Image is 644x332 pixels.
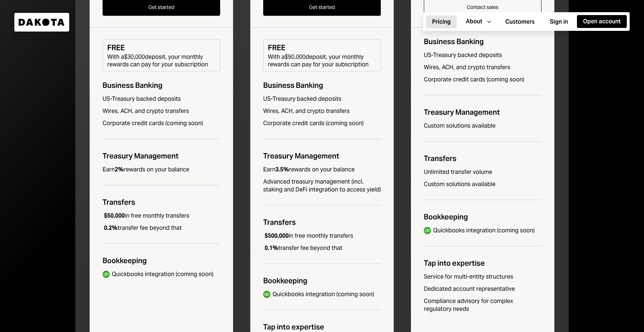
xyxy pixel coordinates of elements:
[544,15,574,28] button: Sign in
[424,258,541,269] div: Tap into expertise
[103,212,189,220] div: in free monthly transfers
[433,227,535,234] div: Quickbooks integration (coming soon)
[103,151,220,161] div: Treasury Management
[424,212,541,222] div: Bookkeeping
[466,18,482,25] div: About
[263,232,353,240] div: in free monthly transfers
[460,15,496,28] button: About
[426,15,457,28] button: Pricing
[263,80,381,91] div: Business Banking
[424,36,541,47] div: Business Banking
[263,275,381,286] div: Bookkeeping
[424,107,541,118] div: Treasury Management
[103,107,220,115] div: Wires, ACH, and crypto transfers
[103,166,189,174] div: Earn rewards on your balance
[424,273,541,281] div: Service for multi-entity structures
[263,151,381,161] div: Treasury Management
[424,153,541,164] div: Transfers
[115,166,124,173] b: 2%
[263,244,342,252] div: transfer fee beyond that
[424,168,541,176] div: Unlimited transfer volume
[268,53,376,68] div: With a $90,000 deposit, your monthly rewards can pay for your subscription
[499,15,541,28] button: Customers
[104,224,118,232] b: 0.2%
[424,180,541,188] div: Custom solutions available
[263,217,381,228] div: Transfers
[424,285,541,293] div: Dedicated account representative
[103,197,220,208] div: Transfers
[265,244,278,252] b: 0.1%
[263,95,381,103] div: US-Treasury backed deposits
[424,63,541,71] div: Wires, ACH, and crypto transfers
[275,166,289,173] b: 3.5%
[107,53,216,68] div: With a $30,000 deposit, your monthly rewards can pay for your subscription
[263,178,381,194] div: Advanced treasury management (incl. staking and DeFi integration to access yield)
[273,290,374,298] div: Quickbooks integration (coming soon)
[263,119,381,127] div: Corporate credit cards (coming soon)
[112,270,213,278] div: Quickbooks integration (coming soon)
[426,15,457,29] a: Pricing
[103,80,220,91] div: Business Banking
[265,232,289,239] b: $500,000
[424,122,541,130] div: Custom solutions available
[103,255,220,266] div: Bookkeeping
[107,42,216,53] div: FREE
[268,42,376,53] div: FREE
[103,95,220,103] div: US-Treasury backed deposits
[577,15,627,28] button: Open account
[424,51,541,59] div: US-Treasury backed deposits
[424,76,541,84] div: Corporate credit cards (coming soon)
[103,224,182,232] div: transfer fee beyond that
[544,15,574,29] a: Sign in
[263,166,355,174] div: Earn rewards on your balance
[263,107,381,115] div: Wires, ACH, and crypto transfers
[499,15,541,29] a: Customers
[103,119,220,127] div: Corporate credit cards (coming soon)
[424,297,541,313] div: Compliance advisory for complex regulatory needs
[104,212,125,219] b: $50,000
